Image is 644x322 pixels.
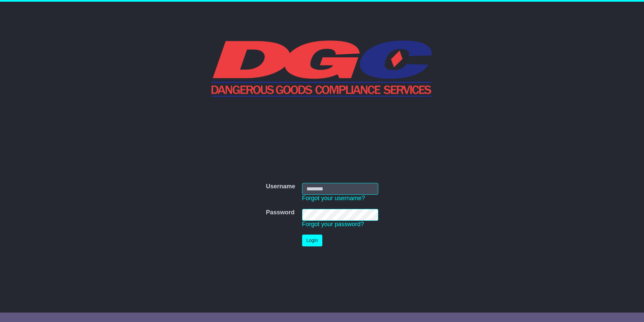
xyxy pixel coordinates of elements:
a: Forgot your password? [302,221,364,227]
a: Forgot your username? [302,195,365,202]
label: Password [266,209,294,216]
button: Login [302,235,322,246]
label: Username [266,183,295,190]
img: DGC QLD [212,39,433,97]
